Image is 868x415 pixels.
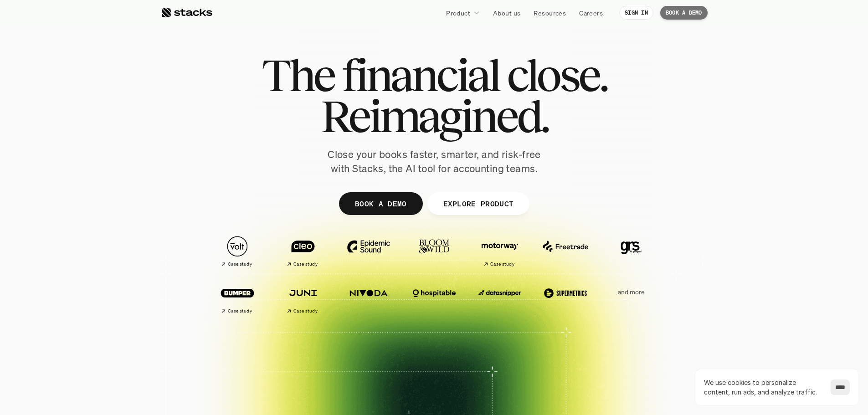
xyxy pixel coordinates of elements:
p: About us [493,8,520,18]
a: Case study [472,231,528,271]
a: Case study [275,231,331,271]
p: SIGN IN [625,10,648,16]
span: The [262,55,334,96]
span: Reimagined. [320,96,548,137]
h2: Case study [293,308,318,314]
p: EXPLORE PRODUCT [443,197,514,210]
h2: Case study [228,261,252,267]
p: Resources [534,8,566,18]
a: Case study [209,278,266,318]
a: Resources [528,5,571,21]
p: BOOK A DEMO [354,197,406,210]
p: Product [446,8,470,18]
span: financial [342,55,499,96]
p: Careers [579,8,603,18]
a: SIGN IN [619,6,653,20]
a: About us [488,5,526,21]
p: Close your books faster, smarter, and risk-free with Stacks, the AI tool for accounting teams. [320,148,548,176]
a: EXPLORE PRODUCT [427,192,529,215]
h2: Case study [228,308,252,314]
h2: Case study [490,261,514,267]
span: close. [507,55,607,96]
p: BOOK A DEMO [666,10,702,16]
a: BOOK A DEMO [339,192,422,215]
p: We use cookies to personalize content, run ads, and analyze traffic. [704,378,822,397]
a: Case study [275,278,331,318]
a: BOOK A DEMO [660,6,708,20]
p: and more [603,288,659,296]
a: Careers [574,5,608,21]
a: Case study [209,231,266,271]
h2: Case study [293,261,318,267]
